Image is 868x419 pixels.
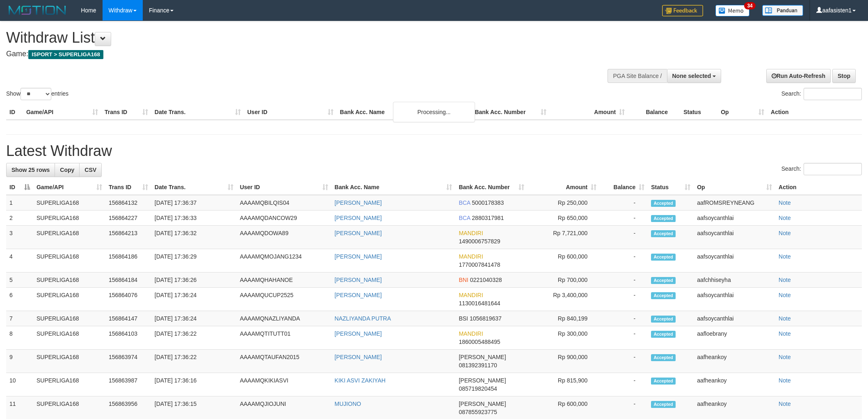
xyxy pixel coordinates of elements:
[33,249,105,272] td: SUPERLIGA168
[779,215,791,221] a: Note
[237,180,331,195] th: User ID: activate to sort column ascending
[694,350,775,373] td: aafheankoy
[6,105,23,120] th: ID
[33,288,105,311] td: SUPERLIGA168
[105,180,151,195] th: Trans ID: activate to sort column ascending
[6,163,55,177] a: Show 25 rows
[651,354,676,361] span: Accepted
[6,180,33,195] th: ID: activate to sort column descending
[470,277,502,283] span: Copy 0221040328 to clipboard
[680,105,717,120] th: Status
[21,88,51,100] select: Showentries
[6,288,33,311] td: 6
[79,163,102,177] a: CSV
[600,226,648,249] td: -
[244,105,337,120] th: User ID
[459,385,497,392] span: Copy 085719820454 to clipboard
[151,288,237,311] td: [DATE] 17:36:24
[600,195,648,211] td: -
[781,163,862,175] label: Search:
[767,105,862,120] th: Action
[105,272,151,288] td: 156864184
[105,288,151,311] td: 156864076
[600,249,648,272] td: -
[151,211,237,226] td: [DATE] 17:36:33
[600,288,648,311] td: -
[715,5,750,16] img: Button%20Memo.svg
[694,272,775,288] td: aafchhiseyha
[694,211,775,226] td: aafsoycanthlai
[459,253,483,260] span: MANDIRI
[237,272,331,288] td: AAAAMQHAHANOE
[471,105,550,120] th: Bank Acc. Number
[651,277,676,284] span: Accepted
[335,292,382,298] a: [PERSON_NAME]
[23,105,101,120] th: Game/API
[608,69,667,83] div: PGA Site Balance /
[33,311,105,326] td: SUPERLIGA168
[6,272,33,288] td: 5
[459,409,497,415] span: Copy 087855923775 to clipboard
[672,73,711,79] span: None selected
[335,253,382,260] a: [PERSON_NAME]
[459,230,483,236] span: MANDIRI
[6,326,33,350] td: 8
[694,249,775,272] td: aafsoycanthlai
[237,249,331,272] td: AAAAMQMOJANG1234
[600,180,648,195] th: Balance: activate to sort column ascending
[600,311,648,326] td: -
[6,350,33,373] td: 9
[459,354,506,360] span: [PERSON_NAME]
[600,373,648,396] td: -
[33,326,105,350] td: SUPERLIGA168
[528,311,600,326] td: Rp 840,199
[779,354,791,360] a: Note
[472,199,504,206] span: Copy 5000178383 to clipboard
[804,163,862,175] input: Search:
[459,292,483,298] span: MANDIRI
[832,69,856,83] a: Stop
[335,315,391,322] a: NAZLIYANDA PUTRA
[779,401,791,407] a: Note
[33,180,105,195] th: Game/API: activate to sort column ascending
[651,292,676,299] span: Accepted
[33,195,105,211] td: SUPERLIGA168
[651,215,676,222] span: Accepted
[528,326,600,350] td: Rp 300,000
[651,254,676,261] span: Accepted
[528,373,600,396] td: Rp 815,900
[151,226,237,249] td: [DATE] 17:36:32
[33,226,105,249] td: SUPERLIGA168
[33,272,105,288] td: SUPERLIGA168
[6,50,571,58] h4: Game:
[694,311,775,326] td: aafsoycanthlai
[694,180,775,195] th: Op: activate to sort column ascending
[528,249,600,272] td: Rp 600,000
[459,401,506,407] span: [PERSON_NAME]
[151,326,237,350] td: [DATE] 17:36:22
[335,199,382,206] a: [PERSON_NAME]
[648,180,694,195] th: Status: activate to sort column ascending
[651,378,676,385] span: Accepted
[459,277,468,283] span: BNI
[6,249,33,272] td: 4
[528,180,600,195] th: Amount: activate to sort column ascending
[459,315,468,322] span: BSI
[667,69,722,83] button: None selected
[528,226,600,249] td: Rp 7,721,000
[455,180,528,195] th: Bank Acc. Number: activate to sort column ascending
[335,401,361,407] a: MUJIONO
[804,88,862,100] input: Search:
[651,401,676,408] span: Accepted
[151,195,237,211] td: [DATE] 17:36:37
[151,249,237,272] td: [DATE] 17:36:29
[775,180,862,195] th: Action
[766,69,831,83] a: Run Auto-Refresh
[151,105,244,120] th: Date Trans.
[459,238,500,245] span: Copy 1490006757829 to clipboard
[528,350,600,373] td: Rp 900,000
[237,350,331,373] td: AAAAMQTAUFAN2015
[237,211,331,226] td: AAAAMQDANCOW29
[237,311,331,326] td: AAAAMQNAZLIYANDA
[694,195,775,211] td: aafROMSREYNEANG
